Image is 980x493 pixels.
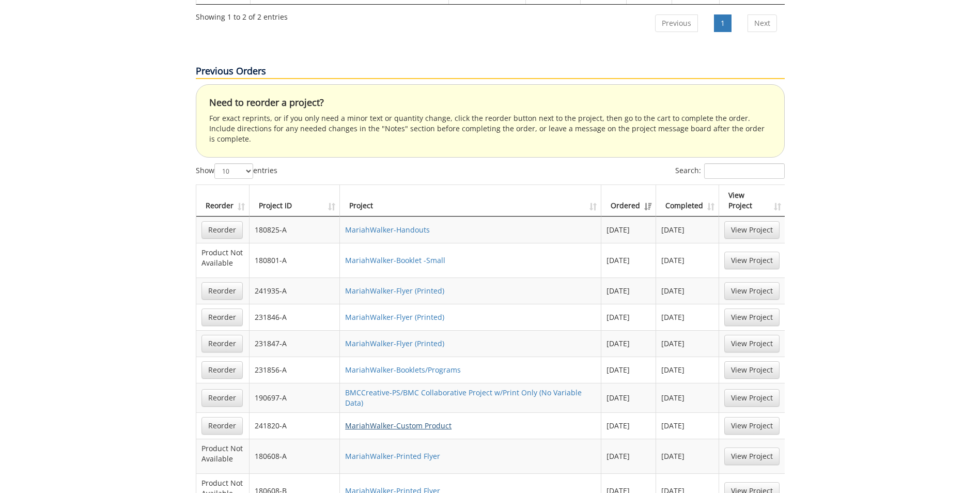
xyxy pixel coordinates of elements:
[601,383,656,412] td: [DATE]
[345,225,430,235] a: MariahWalker-Handouts
[656,439,719,473] td: [DATE]
[656,383,719,412] td: [DATE]
[201,309,243,326] a: Reorder
[345,388,582,408] a: BMCCreative-PS/BMC Collaborative Project w/Print Only (No Variable Data)
[601,439,656,473] td: [DATE]
[748,14,777,32] a: Next
[250,243,340,278] td: 180801-A
[601,412,656,439] td: [DATE]
[201,361,243,379] a: Reorder
[724,252,780,269] a: View Project
[704,163,785,179] input: Search:
[250,278,340,304] td: 241935-A
[250,357,340,383] td: 231856-A
[724,361,780,379] a: View Project
[201,389,243,407] a: Reorder
[250,330,340,357] td: 231847-A
[724,221,780,239] a: View Project
[601,217,656,243] td: [DATE]
[201,443,244,464] p: Product Not Available
[201,282,243,300] a: Reorder
[601,243,656,278] td: [DATE]
[345,312,444,322] a: MariahWalker-Flyer (Printed)
[214,163,253,179] select: Showentries
[209,98,771,108] h4: Need to reorder a project?
[340,185,601,217] th: Project: activate to sort column ascending
[724,417,780,435] a: View Project
[250,304,340,330] td: 231846-A
[675,163,785,179] label: Search:
[724,282,780,300] a: View Project
[345,255,445,265] a: MariahWalker-Booklet -Small
[724,448,780,465] a: View Project
[250,412,340,439] td: 241820-A
[196,163,277,179] label: Show entries
[196,185,250,217] th: Reorder: activate to sort column ascending
[345,421,452,430] a: MariahWalker-Custom Product
[656,330,719,357] td: [DATE]
[345,365,461,375] a: MariahWalker-Booklets/Programs
[201,221,243,239] a: Reorder
[601,304,656,330] td: [DATE]
[601,278,656,304] td: [DATE]
[201,417,243,435] a: Reorder
[196,65,785,79] p: Previous Orders
[724,335,780,352] a: View Project
[656,278,719,304] td: [DATE]
[655,14,698,32] a: Previous
[250,185,340,217] th: Project ID: activate to sort column ascending
[656,412,719,439] td: [DATE]
[601,357,656,383] td: [DATE]
[656,217,719,243] td: [DATE]
[250,383,340,412] td: 190697-A
[656,357,719,383] td: [DATE]
[345,338,444,348] a: MariahWalker-Flyer (Printed)
[724,389,780,407] a: View Project
[345,451,440,461] a: MariahWalker-Printed Flyer
[724,309,780,326] a: View Project
[601,330,656,357] td: [DATE]
[656,185,719,217] th: Completed: activate to sort column ascending
[201,335,243,352] a: Reorder
[196,8,288,22] div: Showing 1 to 2 of 2 entries
[656,243,719,278] td: [DATE]
[601,185,656,217] th: Ordered: activate to sort column ascending
[345,286,444,296] a: MariahWalker-Flyer (Printed)
[656,304,719,330] td: [DATE]
[209,113,771,144] p: For exact reprints, or if you only need a minor text or quantity change, click the reorder button...
[250,439,340,473] td: 180608-A
[201,248,244,268] p: Product Not Available
[250,217,340,243] td: 180825-A
[719,185,785,217] th: View Project: activate to sort column ascending
[714,14,732,32] a: 1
